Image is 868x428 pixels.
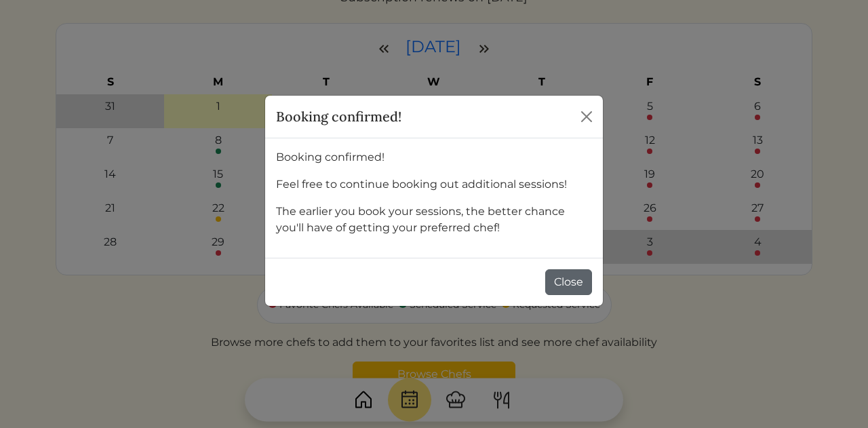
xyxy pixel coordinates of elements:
h5: Booking confirmed! [276,106,401,127]
button: Close [545,269,592,295]
p: Booking confirmed! [276,149,592,166]
button: Close [576,106,597,128]
p: The earlier you book your sessions, the better chance you'll have of getting your preferred chef! [276,203,592,236]
p: Feel free to continue booking out additional sessions! [276,176,592,193]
